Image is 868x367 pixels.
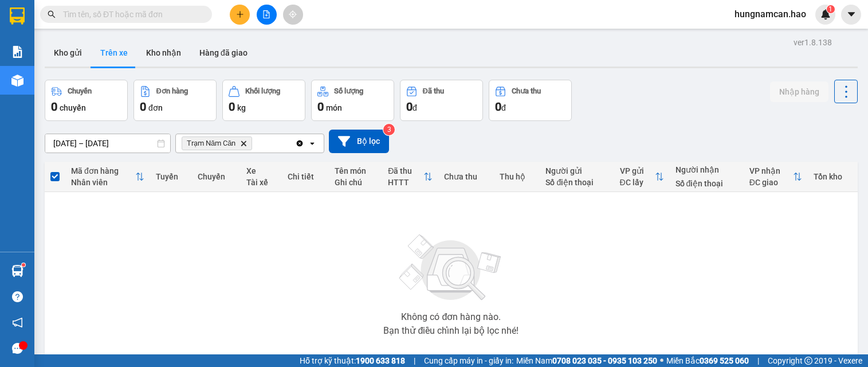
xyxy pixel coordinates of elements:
[240,140,247,147] svg: Delete
[406,100,413,114] span: 0
[383,124,395,135] sup: 3
[356,356,405,365] strong: 1900 633 818
[382,162,438,192] th: Toggle SortBy
[552,356,657,365] strong: 0708 023 035 - 0935 103 250
[401,313,501,322] div: Không có đơn hàng nào.
[620,178,655,187] div: ĐC lấy
[254,138,256,149] input: Selected Trạm Năm Căn.
[388,166,423,175] div: Đã thu
[545,178,608,187] div: Số điện thoại
[237,103,246,112] span: kg
[45,134,170,153] input: Select a date range.
[423,87,444,95] div: Đã thu
[91,39,137,67] button: Trên xe
[516,354,657,367] span: Miền Nam
[262,10,270,18] span: file-add
[827,5,835,13] sup: 1
[512,87,541,95] div: Chưa thu
[133,80,217,121] button: Đơn hàng0đơn
[308,139,317,148] svg: open
[400,80,483,121] button: Đã thu0đ
[60,103,86,112] span: chuyến
[182,136,252,150] span: Trạm Năm Căn, close by backspace
[700,356,749,365] strong: 0369 525 060
[257,5,277,25] button: file-add
[156,87,188,95] div: Đơn hàng
[137,39,190,67] button: Kho nhận
[12,317,23,328] span: notification
[725,7,815,21] span: hungnamcan.hao
[424,354,513,367] span: Cung cấp máy in - giấy in:
[45,80,128,121] button: Chuyến0chuyến
[614,162,670,192] th: Toggle SortBy
[675,165,738,174] div: Người nhận
[413,103,417,112] span: đ
[334,87,363,95] div: Số lượng
[11,75,23,87] img: warehouse-icon
[326,103,342,112] span: món
[675,179,738,188] div: Số điện thoại
[757,354,759,367] span: |
[140,100,146,114] span: 0
[749,166,793,175] div: VP nhận
[22,263,25,267] sup: 1
[222,80,305,121] button: Khối lượng0kg
[820,9,831,19] img: icon-new-feature
[230,5,250,25] button: plus
[329,130,389,153] button: Bộ lọc
[246,178,276,187] div: Tài xế
[71,166,135,175] div: Mã đơn hàng
[489,80,572,121] button: Chưa thu0đ
[794,36,832,49] div: ver 1.8.138
[12,343,23,354] span: message
[749,178,793,187] div: ĐC giao
[388,178,423,187] div: HTTT
[156,172,186,181] div: Tuyến
[48,10,56,18] span: search
[246,166,276,175] div: Xe
[666,354,749,367] span: Miền Bắc
[148,103,163,112] span: đơn
[300,354,405,367] span: Hỗ trợ kỹ thuật:
[190,39,257,67] button: Hàng đã giao
[45,39,91,67] button: Kho gửi
[288,172,323,181] div: Chi tiết
[814,172,852,181] div: Tồn kho
[311,80,394,121] button: Số lượng0món
[383,326,519,335] div: Bạn thử điều chỉnh lại bộ lọc nhé!
[187,139,235,148] span: Trạm Năm Căn
[846,9,857,19] span: caret-down
[501,103,506,112] span: đ
[660,358,663,363] span: ⚪️
[744,162,808,192] th: Toggle SortBy
[495,100,501,114] span: 0
[283,5,303,25] button: aim
[317,100,324,114] span: 0
[229,100,235,114] span: 0
[804,357,812,365] span: copyright
[335,166,376,175] div: Tên món
[841,5,861,25] button: caret-down
[51,100,57,114] span: 0
[71,178,135,187] div: Nhân viên
[414,354,415,367] span: |
[289,10,297,18] span: aim
[444,172,488,181] div: Chưa thu
[236,10,244,18] span: plus
[198,172,235,181] div: Chuyến
[68,87,92,95] div: Chuyến
[245,87,280,95] div: Khối lượng
[12,291,23,302] span: question-circle
[63,8,198,21] input: Tìm tên, số ĐT hoặc mã đơn
[394,228,508,308] img: svg+xml;base64,PHN2ZyBjbGFzcz0ibGlzdC1wbHVnX19zdmciIHhtbG5zPSJodHRwOi8vd3d3LnczLm9yZy8yMDAwL3N2Zy...
[545,166,608,175] div: Người gửi
[335,178,376,187] div: Ghi chú
[65,162,150,192] th: Toggle SortBy
[10,7,25,25] img: logo-vxr
[11,46,23,58] img: solution-icon
[770,81,828,102] button: Nhập hàng
[828,5,832,13] span: 1
[500,172,535,181] div: Thu hộ
[295,139,304,148] svg: Clear all
[11,265,23,277] img: warehouse-icon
